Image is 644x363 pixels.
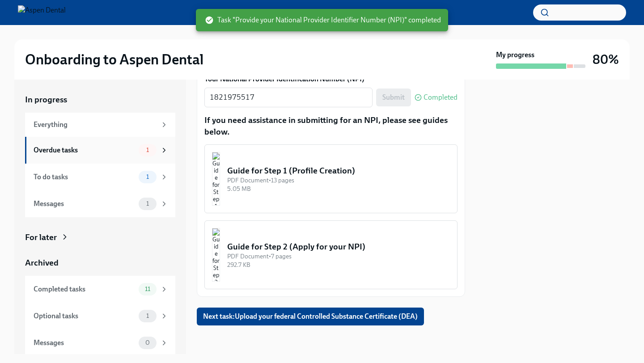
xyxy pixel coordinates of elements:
[227,176,450,185] div: PDF Document • 13 pages
[34,311,135,321] div: Optional tasks
[25,137,175,164] a: Overdue tasks1
[593,51,619,68] h3: 80%
[34,120,157,130] div: Everything
[204,114,458,137] p: If you need assistance in submitting for an NPI, please see guides below.
[25,164,175,190] a: To do tasks1
[25,232,175,243] a: For later
[227,165,450,177] div: Guide for Step 1 (Profile Creation)
[227,252,450,261] div: PDF Document • 7 pages
[25,51,203,68] h2: Onboarding to Aspen Dental
[205,15,441,25] span: Task "Provide your National Provider Identifier Number (NPI)" completed
[212,152,220,206] img: Guide for Step 1 (Profile Creation)
[34,284,135,294] div: Completed tasks
[140,339,155,346] span: 0
[25,329,175,356] a: Messages0
[424,94,458,101] span: Completed
[25,232,57,243] div: For later
[227,261,450,269] div: 292.7 KB
[25,113,175,137] a: Everything
[141,173,154,180] span: 1
[141,147,154,153] span: 1
[141,312,154,319] span: 1
[140,286,156,292] span: 11
[25,276,175,303] a: Completed tasks11
[197,308,424,325] button: Next task:Upload your federal Controlled Substance Certificate (DEA)
[25,257,175,269] a: Archived
[203,312,418,321] span: Next task : Upload your federal Controlled Substance Certificate (DEA)
[25,94,175,106] a: In progress
[34,199,135,209] div: Messages
[34,145,135,155] div: Overdue tasks
[210,92,367,103] textarea: 1821975517
[34,338,135,348] div: Messages
[227,185,450,193] div: 5.05 MB
[204,220,458,289] button: Guide for Step 2 (Apply for your NPI)PDF Document•7 pages292.7 KB
[25,303,175,329] a: Optional tasks1
[496,50,534,60] strong: My progress
[18,5,66,20] img: Aspen Dental
[34,172,135,182] div: To do tasks
[212,228,220,282] img: Guide for Step 2 (Apply for your NPI)
[141,200,154,207] span: 1
[25,190,175,217] a: Messages1
[227,241,450,253] div: Guide for Step 2 (Apply for your NPI)
[204,144,458,213] button: Guide for Step 1 (Profile Creation)PDF Document•13 pages5.05 MB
